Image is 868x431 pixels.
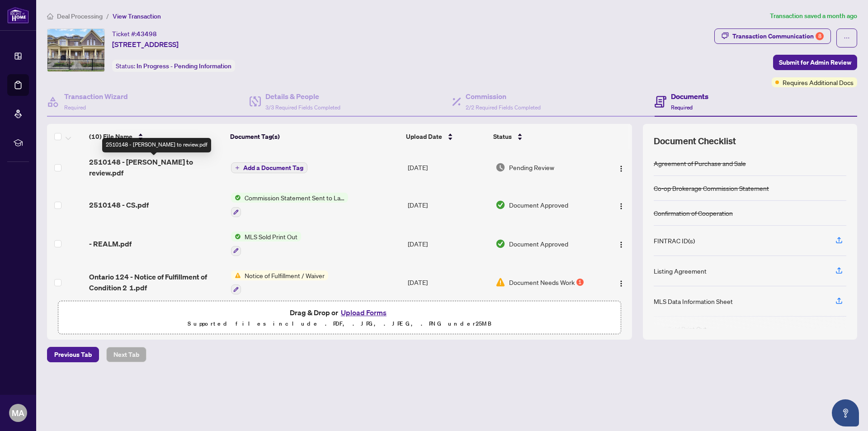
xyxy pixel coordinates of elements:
[495,162,505,172] img: Document Status
[770,11,857,21] article: Transaction saved a month ago
[112,28,157,39] div: Ticket #:
[832,399,859,426] button: Open asap
[714,28,831,44] button: Transaction Communication8
[509,200,568,210] span: Document Approved
[404,149,492,185] td: [DATE]
[243,165,303,171] span: Add a Document Tag
[12,407,24,419] span: MA
[265,104,340,111] span: 3/3 Required Fields Completed
[47,29,104,71] img: IMG-E12225243_1.jpg
[231,270,241,280] img: Status Icon
[231,232,241,242] img: Status Icon
[137,30,157,38] span: 43498
[576,279,584,286] div: 1
[783,77,854,87] span: Requires Additional Docs
[231,270,328,295] button: Status IconNotice of Fulfillment / Waiver
[64,104,86,111] span: Required
[654,183,769,193] div: Co-op Brokerage Commission Statement
[241,193,348,203] span: Commission Statement Sent to Lawyer
[47,13,53,19] span: home
[509,239,568,249] span: Document Approved
[231,162,307,173] button: Add a Document Tag
[618,165,625,172] img: Logo
[106,347,146,362] button: Next Tab
[654,135,736,147] span: Document Checklist
[89,132,132,142] span: (10) File Name
[618,280,625,287] img: Logo
[58,301,621,335] span: Drag & Drop orUpload FormsSupported files include .PDF, .JPG, .JPEG, .PNG under25MB
[89,156,223,178] span: 2510148 - [PERSON_NAME] to review.pdf
[231,193,241,203] img: Status Icon
[89,199,149,210] span: 2510148 - CS.pdf
[404,263,492,302] td: [DATE]
[493,132,512,142] span: Status
[618,203,625,210] img: Logo
[235,166,240,170] span: plus
[671,104,693,111] span: Required
[495,239,505,249] img: Document Status
[64,318,615,329] p: Supported files include .PDF, .JPG, .JPEG, .PNG under 25 MB
[509,162,554,172] span: Pending Review
[112,39,179,50] span: [STREET_ADDRESS]
[654,158,746,168] div: Agreement of Purchase and Sale
[265,91,340,102] h4: Details & People
[614,160,628,175] button: Logo
[7,7,29,24] img: logo
[54,347,92,362] span: Previous Tab
[290,307,389,318] span: Drag & Drop or
[89,271,223,293] span: Ontario 124 - Notice of Fulfillment of Condition 2 1.pdf
[64,91,128,102] h4: Transaction Wizard
[231,162,307,174] button: Add a Document Tag
[466,91,541,102] h4: Commission
[404,224,492,263] td: [DATE]
[241,232,301,242] span: MLS Sold Print Out
[509,277,575,287] span: Document Needs Work
[618,241,625,248] img: Logo
[614,198,628,212] button: Logo
[85,124,226,149] th: (10) File Name
[466,104,541,111] span: 2/2 Required Fields Completed
[654,236,695,246] div: FINTRAC ID(s)
[406,132,442,142] span: Upload Date
[495,277,505,287] img: Document Status
[671,91,708,102] h4: Documents
[495,200,505,210] img: Document Status
[404,185,492,224] td: [DATE]
[732,29,824,43] div: Transaction Communication
[844,35,850,41] span: ellipsis
[773,55,857,70] button: Submit for Admin Review
[614,237,628,251] button: Logo
[654,296,733,306] div: MLS Data Information Sheet
[226,124,403,149] th: Document Tag(s)
[241,270,328,280] span: Notice of Fulfillment / Waiver
[113,12,161,20] span: View Transaction
[57,12,103,20] span: Deal Processing
[654,208,733,218] div: Confirmation of Cooperation
[338,307,389,318] button: Upload Forms
[89,238,132,249] span: - REALM.pdf
[106,11,109,21] li: /
[779,55,851,70] span: Submit for Admin Review
[231,232,301,256] button: Status IconMLS Sold Print Out
[402,124,490,149] th: Upload Date
[490,124,599,149] th: Status
[614,275,628,289] button: Logo
[816,32,824,40] div: 8
[654,266,707,276] div: Listing Agreement
[112,60,235,72] div: Status:
[231,193,348,217] button: Status IconCommission Statement Sent to Lawyer
[47,347,99,362] button: Previous Tab
[137,62,231,70] span: In Progress - Pending Information
[102,138,211,152] div: 2510148 - [PERSON_NAME] to review.pdf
